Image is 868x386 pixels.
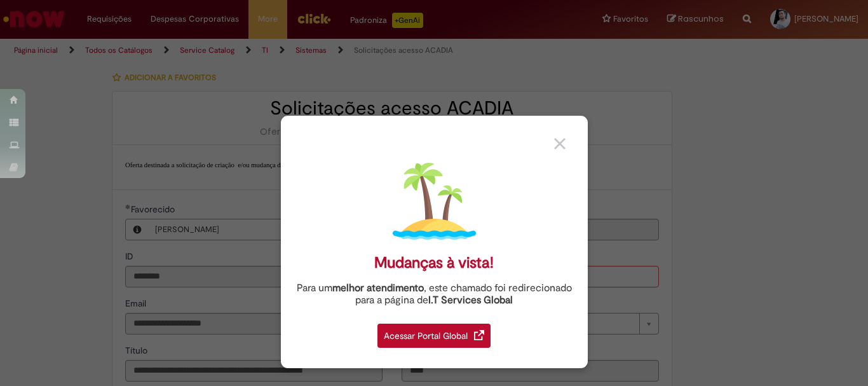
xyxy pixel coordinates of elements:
a: Acessar Portal Global [377,317,491,348]
div: Mudanças à vista! [374,254,494,272]
div: Para um , este chamado foi redirecionado para a página de [290,282,578,307]
img: redirect_link.png [474,330,484,340]
div: Acessar Portal Global [377,324,491,348]
img: close_button_grey.png [554,138,566,149]
a: I.T Services Global [428,287,513,307]
strong: melhor atendimento [332,282,424,294]
img: island.png [393,160,476,243]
